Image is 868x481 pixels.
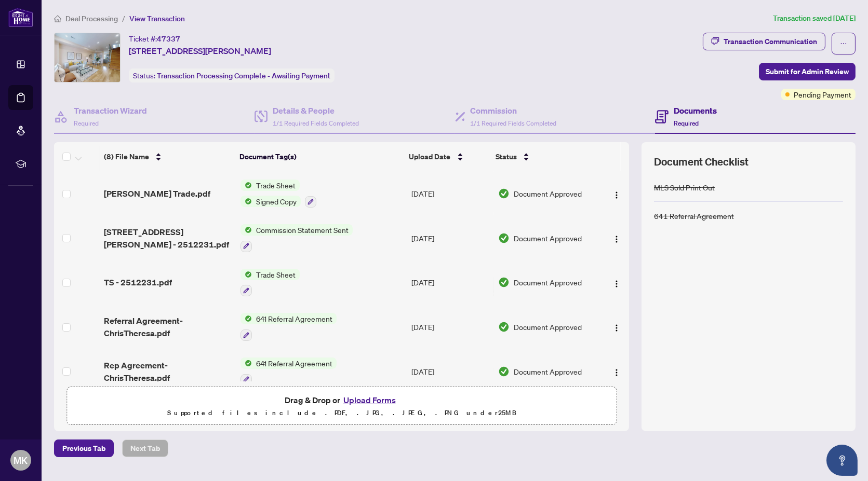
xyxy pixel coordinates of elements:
p: Supported files include .PDF, .JPG, .JPEG, .PNG under 25 MB [73,407,610,419]
td: [DATE] [407,216,494,260]
span: Drag & Drop or [285,393,399,407]
span: 47337 [157,34,180,44]
span: Deal Processing [65,14,118,23]
img: Logo [612,280,621,288]
h4: Details & People [273,104,359,117]
span: 1/1 Required Fields Completed [471,119,557,127]
img: Document Status [498,321,510,333]
img: Logo [612,324,621,332]
span: Document Checklist [654,155,749,169]
span: MK [14,453,28,468]
span: home [54,15,61,22]
button: Open asap [826,445,858,476]
span: Referral Agreement- ChrisTheresa.pdf [104,314,232,339]
li: / [122,12,125,24]
button: Status Icon641 Referral Agreement [241,313,337,341]
img: IMG-C12255421_1.jpg [55,33,120,82]
img: Status Icon [241,180,252,191]
span: Commission Statement Sent [252,224,353,236]
img: Logo [612,235,621,243]
span: View Transaction [129,14,185,23]
button: Upload Forms [340,393,399,407]
img: Status Icon [241,224,252,236]
span: Submit for Admin Review [766,63,849,80]
img: Logo [612,191,621,199]
span: Rep Agreement- ChrisTheresa.pdf [104,359,232,384]
span: Previous Tab [62,440,105,457]
img: Status Icon [241,358,252,369]
h4: Documents [674,104,717,117]
button: Transaction Communication [703,33,825,50]
span: Transaction Processing Complete - Awaiting Payment [157,71,330,80]
h4: Transaction Wizard [74,104,147,117]
span: Required [674,119,699,127]
button: Submit for Admin Review [759,63,856,80]
td: [DATE] [407,260,494,305]
span: (8) File Name [104,151,149,162]
img: Document Status [498,366,510,377]
span: [STREET_ADDRESS][PERSON_NAME] [129,45,271,57]
img: Document Status [498,277,510,288]
img: Status Icon [241,196,252,207]
button: Logo [608,185,625,202]
span: Signed Copy [252,196,301,207]
span: Document Approved [514,232,582,244]
img: Status Icon [241,269,252,280]
div: 641 Referral Agreement [654,210,734,222]
button: Previous Tab [54,439,114,457]
span: [PERSON_NAME] Trade.pdf [104,187,210,200]
button: Logo [608,274,625,291]
button: Status Icon641 Referral Agreement [241,358,337,386]
div: Transaction Communication [724,33,817,50]
article: Transaction saved [DATE] [773,12,856,24]
span: ellipsis [840,40,847,47]
span: Upload Date [409,151,451,162]
button: Logo [608,363,625,380]
span: TS - 2512231.pdf [104,276,172,288]
span: 641 Referral Agreement [252,358,337,369]
td: [DATE] [407,349,494,394]
h4: Commission [471,104,557,117]
button: Logo [608,319,625,335]
button: Logo [608,230,625,246]
th: (8) File Name [100,142,235,171]
div: MLS Sold Print Out [654,182,715,193]
img: Logo [612,368,621,377]
span: Required [74,119,99,127]
th: Document Tag(s) [235,142,405,171]
td: [DATE] [407,171,494,216]
button: Next Tab [122,439,168,457]
img: Document Status [498,232,510,244]
span: Document Approved [514,277,582,288]
span: Drag & Drop orUpload FormsSupported files include .PDF, .JPG, .JPEG, .PNG under25MB [67,387,616,425]
div: Status: [129,68,335,83]
img: logo [8,8,33,27]
button: Status IconCommission Statement Sent [241,224,353,252]
span: Trade Sheet [252,180,300,191]
button: Status IconTrade SheetStatus IconSigned Copy [241,180,316,208]
span: 641 Referral Agreement [252,313,337,324]
span: Trade Sheet [252,269,300,280]
span: [STREET_ADDRESS][PERSON_NAME] - 2512231.pdf [104,226,232,251]
span: Document Approved [514,321,582,333]
span: 1/1 Required Fields Completed [273,119,359,127]
th: Status [491,142,596,171]
th: Upload Date [405,142,491,171]
span: Document Approved [514,366,582,377]
td: [DATE] [407,305,494,349]
div: Ticket #: [129,33,180,45]
span: Pending Payment [794,89,851,100]
img: Document Status [498,188,510,199]
button: Status IconTrade Sheet [241,269,300,297]
span: Document Approved [514,188,582,199]
img: Status Icon [241,313,252,324]
span: Status [496,151,517,162]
